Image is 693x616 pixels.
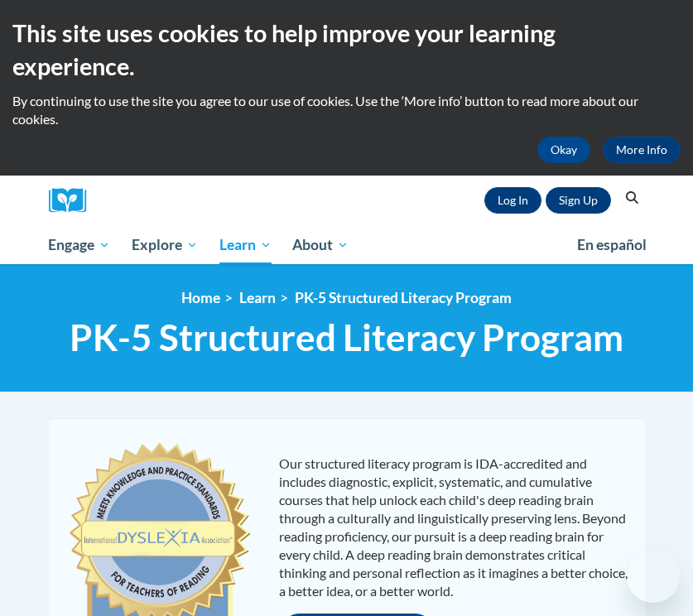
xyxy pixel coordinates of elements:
[603,137,681,163] a: More Info
[292,235,349,255] span: About
[627,550,680,603] iframe: Button to launch messaging window
[121,226,209,264] a: Explore
[181,289,220,306] a: Home
[577,236,647,253] span: En español
[70,315,623,359] span: PK-5 Structured Literacy Program
[49,188,99,214] a: Cox Campus
[295,289,512,306] a: PK-5 Structured Literacy Program
[132,235,198,255] span: Explore
[36,226,657,264] div: Main menu
[282,226,359,264] a: About
[239,289,276,306] a: Learn
[219,235,272,255] span: Learn
[537,137,590,163] button: Okay
[209,226,282,264] a: Learn
[566,228,657,262] a: En español
[484,187,541,214] a: Log In
[12,17,681,84] h2: This site uses cookies to help improve your learning experience.
[49,188,99,214] img: Logo brand
[38,226,122,264] a: Engage
[279,455,628,600] p: Our structured literacy program is IDA-accredited and includes diagnostic, explicit, systematic, ...
[546,187,611,214] a: Register
[619,188,644,208] button: Search
[12,92,681,128] p: By continuing to use the site you agree to our use of cookies. Use the ‘More info’ button to read...
[48,235,110,255] span: Engage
